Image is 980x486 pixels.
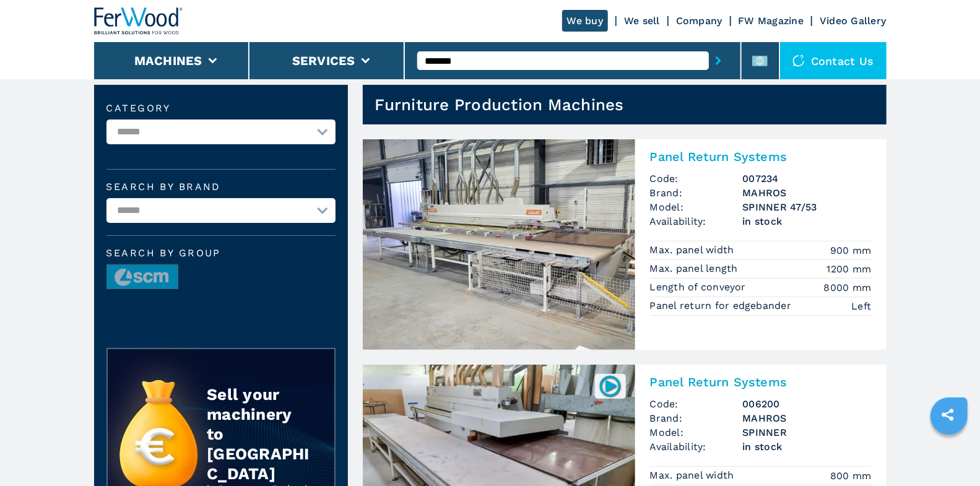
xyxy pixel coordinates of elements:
span: Search by group [106,248,336,258]
a: FW Magazine [739,15,804,27]
h3: MAHROS [743,411,872,425]
p: Panel return for edgebander [650,299,795,313]
h3: MAHROS [743,186,872,200]
img: Contact us [792,54,805,67]
h2: Panel Return Systems [650,375,872,389]
h3: SPINNER [743,425,872,440]
span: Availability: [650,440,743,454]
em: 900 mm [830,243,872,258]
button: submit-button [709,46,728,75]
span: Code: [650,397,743,411]
div: Sell your machinery to [GEOGRAPHIC_DATA] [207,384,310,484]
h1: Furniture Production Machines [375,95,624,115]
em: 8000 mm [824,280,872,295]
span: Model: [650,425,743,440]
em: Left [852,299,872,313]
a: Company [676,15,722,27]
label: Category [106,103,336,113]
img: image [107,265,178,290]
div: Contact us [780,42,887,79]
img: 006200 [598,374,622,398]
button: Services [292,53,355,68]
h3: 006200 [743,397,872,411]
span: in stock [743,214,872,228]
span: Brand: [650,411,743,425]
p: Max. panel width [650,243,737,257]
span: in stock [743,440,872,454]
em: 800 mm [830,469,872,483]
img: Ferwood [94,7,183,35]
label: Search by brand [106,182,336,192]
span: Model: [650,200,743,214]
h3: 007234 [743,171,872,186]
h2: Panel Return Systems [650,149,872,164]
h3: SPINNER 47/53 [743,200,872,214]
p: Max. panel length [650,262,742,276]
p: Length of conveyor [650,280,750,294]
a: sharethis [932,399,963,430]
em: 1200 mm [827,262,872,276]
a: We sell [624,15,660,27]
span: Availability: [650,214,743,228]
span: Brand: [650,186,743,200]
p: Max. panel width [650,469,737,482]
img: Panel Return Systems MAHROS SPINNER 47/53 [363,139,635,350]
span: Code: [650,171,743,186]
a: Panel Return Systems MAHROS SPINNER 47/53Panel Return SystemsCode:007234Brand:MAHROSModel:SPINNER... [363,139,887,350]
iframe: Chat [927,430,971,477]
a: We buy [562,10,609,32]
a: Video Gallery [820,15,886,27]
button: Machines [134,53,202,68]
